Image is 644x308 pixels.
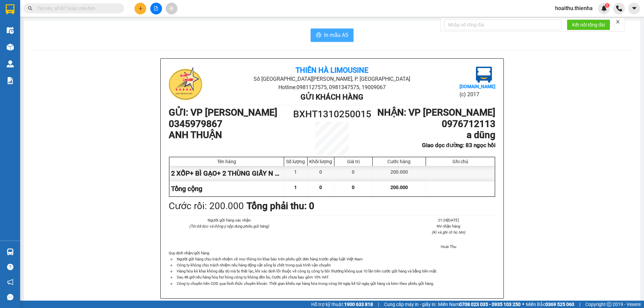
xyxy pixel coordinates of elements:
[319,185,322,190] span: 0
[6,4,14,14] img: logo-vxr
[572,21,605,28] span: Kết nối tổng đài
[336,159,371,164] div: Giá trị
[286,159,306,164] div: Số lượng
[311,301,373,308] span: Hỗ trợ kỹ thuật:
[169,129,291,141] h1: ANH THUẬN
[7,77,14,84] img: solution-icon
[390,185,408,190] span: 200.000
[296,66,368,74] b: Thiên Hà Limousine
[169,199,244,213] div: Cước rồi : 200.000
[169,67,202,100] img: logo.jpg
[7,279,13,285] span: notification
[545,302,574,307] strong: 0369 525 060
[615,19,620,24] span: close
[606,3,608,8] span: 1
[402,223,495,229] li: NV nhận hàng
[175,262,495,268] li: Công ty không chịu trách nhiệm nếu hàng động vật sống bị chết trong quá trình vận chuyển
[460,90,495,99] li: (c) 2017
[374,159,424,164] div: Cước hàng
[422,142,495,148] b: Giao dọc đường: 83 ngọc hồi
[309,159,332,164] div: Khối lượng
[377,107,495,118] b: NHẬN : VP [PERSON_NAME]
[7,248,14,255] img: warehouse-icon
[135,3,146,14] button: plus
[316,32,321,39] span: printer
[344,302,373,307] strong: 1900 633 818
[223,75,441,83] li: Số [GEOGRAPHIC_DATA][PERSON_NAME], P. [GEOGRAPHIC_DATA]
[373,118,495,130] h1: 0976712113
[154,6,158,11] span: file-add
[432,230,465,235] i: (Kí và ghi rõ họ tên)
[171,185,202,193] span: Tổng cộng
[175,256,495,262] li: Người gửi hàng chịu trách nhiệm về mọi thông tin khai báo trên phiếu gửi đơn hàng trước pháp luật...
[169,166,284,181] div: 2 XỐP+ BÌ GẠO+ 2 THÙNG GIẤY N HỎ
[438,301,521,308] span: Miền Nam
[631,5,637,11] span: caret-down
[616,5,622,11] img: phone-icon
[7,44,14,51] img: warehouse-icon
[169,118,291,130] h1: 0345979867
[601,5,607,11] img: icon-new-feature
[378,301,379,308] span: |
[37,5,116,12] input: Tìm tên, số ĐT hoặc mã đơn
[175,268,495,274] li: Hàng hóa kê khai không đầy đủ mà bị thất lạc, khi xác định lỗi thuộc về công ty, công ty bồi thườ...
[150,3,162,14] button: file-add
[28,6,33,11] span: search
[301,93,363,101] b: Gửi khách hàng
[294,185,297,190] span: 1
[605,3,609,8] sup: 1
[169,107,277,118] b: GỬI : VP [PERSON_NAME]
[579,301,580,308] span: |
[175,274,495,280] li: Sau 48 giờ nếu hàng hóa hư hỏng công ty không đền bù, Cước phí chưa bao gồm 10% VAT.
[7,27,14,34] img: warehouse-icon
[171,159,282,164] div: Tên hàng
[352,185,355,190] span: 0
[428,159,493,164] div: Ghi chú
[384,301,436,308] span: Cung cấp máy in - giấy in:
[7,264,13,270] span: question-circle
[324,31,348,39] span: In mẫu A5
[550,4,598,12] span: hoaithu.thienha
[402,244,495,250] li: Hoài Thu
[567,19,610,30] button: Kết nối tổng đài
[476,67,492,83] img: logo.jpg
[166,3,177,14] button: aim
[402,217,495,223] li: 21:24[DATE]
[284,166,308,181] div: 1
[169,250,495,286] div: Quy định nhận/gửi hàng :
[459,302,521,307] strong: 0708 023 035 - 0935 103 250
[291,107,373,122] h1: BXHT1310250015
[182,217,276,223] li: Người gửi hàng xác nhận
[334,166,373,181] div: 0
[7,60,14,67] img: warehouse-icon
[373,166,426,181] div: 200.000
[7,294,13,300] span: message
[373,129,495,141] h1: a dũng
[311,28,354,42] button: printerIn mẫu A5
[628,3,640,14] button: caret-down
[460,84,495,89] b: [DOMAIN_NAME]
[175,281,495,287] li: Công ty chuyển tiền COD qua hình thức chuyển khoản. Thời gian khiếu nại hàng hóa trong vòng 04 ng...
[522,303,524,306] span: ⚪️
[223,83,441,91] li: Hotline: 0981127575, 0981347575, 19009067
[444,19,561,30] input: Nhập số tổng đài
[138,6,143,11] span: plus
[189,224,269,229] i: (Tôi đã đọc và đồng ý nộp dung phiếu gửi hàng)
[308,166,334,181] div: 0
[526,301,574,308] span: Miền Bắc
[247,200,314,211] b: Tổng phải thu: 0
[169,6,174,11] span: aim
[607,302,611,307] span: copyright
